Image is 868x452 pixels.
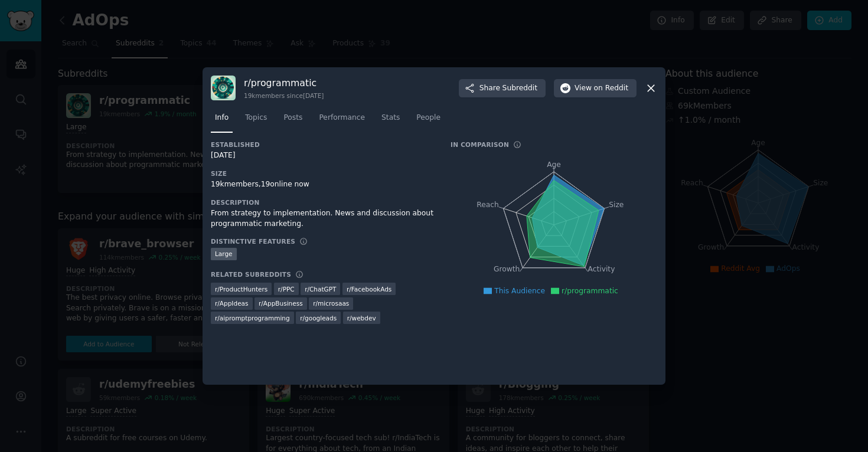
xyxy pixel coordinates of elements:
[211,109,233,133] a: Info
[416,113,440,123] span: People
[494,287,545,295] span: This Audience
[211,248,237,260] div: Large
[377,109,404,133] a: Stats
[215,285,267,293] span: r/ ProductHunters
[244,91,324,100] div: 19k members since [DATE]
[319,113,365,123] span: Performance
[241,109,271,133] a: Topics
[502,83,537,94] span: Subreddit
[211,270,291,279] h3: Related Subreddits
[283,113,302,123] span: Posts
[245,113,267,123] span: Topics
[278,285,295,293] span: r/ PPC
[211,208,434,229] div: From strategy to implementation. News and discussion about programmatic marketing.
[554,79,637,98] button: Viewon Reddit
[215,113,229,123] span: Info
[215,299,249,307] span: r/ AppIdeas
[477,201,499,209] tspan: Reach
[211,198,434,207] h3: Description
[211,237,295,245] h3: Distinctive Features
[588,266,615,274] tspan: Activity
[305,285,336,293] span: r/ ChatGPT
[211,150,434,161] div: [DATE]
[609,201,624,209] tspan: Size
[594,83,628,94] span: on Reddit
[562,287,618,295] span: r/programmatic
[451,140,509,149] h3: In Comparison
[347,285,391,293] span: r/ FacebookAds
[211,169,434,178] h3: Size
[347,314,376,322] span: r/ webdev
[211,140,434,149] h3: Established
[279,109,306,133] a: Posts
[315,109,369,133] a: Performance
[215,314,290,322] span: r/ aipromptprogramming
[547,161,561,169] tspan: Age
[412,109,445,133] a: People
[494,266,520,274] tspan: Growth
[300,314,337,322] span: r/ googleads
[259,299,303,307] span: r/ AppBusiness
[244,77,324,89] h3: r/ programmatic
[313,299,349,307] span: r/ microsaas
[211,76,236,100] img: programmatic
[479,83,537,94] span: Share
[381,113,400,123] span: Stats
[459,79,546,98] button: ShareSubreddit
[575,83,628,94] span: View
[211,179,434,190] div: 19k members, 19 online now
